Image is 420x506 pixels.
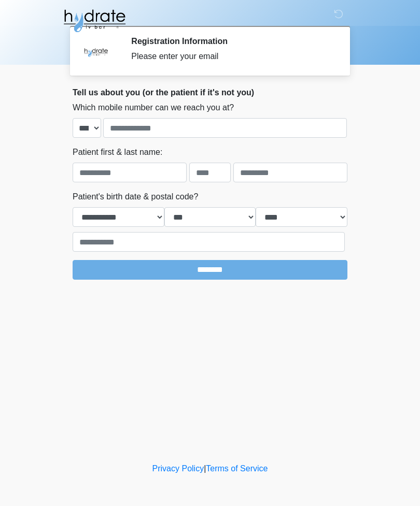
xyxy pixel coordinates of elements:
a: Privacy Policy [152,464,204,473]
img: Hydrate IV Bar - Fort Collins Logo [62,8,127,34]
label: Patient first & last name: [73,146,162,158]
a: Terms of Service [206,464,268,473]
label: Patient's birth date & postal code? [73,191,198,203]
a: | [204,464,206,473]
img: Agent Avatar [80,36,111,67]
div: Please enter your email [131,50,332,63]
label: Which mobile number can we reach you at? [73,102,234,114]
h2: Tell us about you (or the patient if it's not you) [73,88,347,97]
